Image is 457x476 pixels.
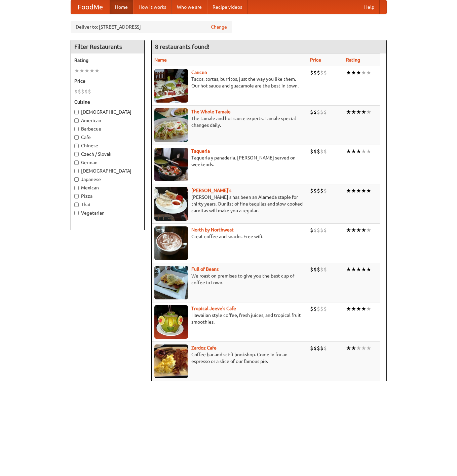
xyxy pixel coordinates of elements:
[366,187,371,194] li: ★
[317,187,320,194] li: $
[317,266,320,273] li: $
[346,148,351,155] li: ★
[154,57,167,63] a: Name
[356,108,361,116] li: ★
[74,159,141,166] label: German
[351,344,356,352] li: ★
[154,194,305,214] p: [PERSON_NAME]'s has been an Alameda staple for thirty years. Our list of fine tequilas and slow-c...
[361,344,366,352] li: ★
[361,266,366,273] li: ★
[155,43,210,50] ng-pluralize: 8 restaurants found!
[313,148,317,155] li: $
[323,108,327,116] li: $
[313,266,317,273] li: $
[74,117,141,124] label: American
[191,148,210,154] a: Taqueria
[154,344,188,378] img: zardoz.jpg
[351,148,356,155] li: ★
[74,110,79,114] input: [DEMOGRAPHIC_DATA]
[74,78,141,84] h5: Price
[366,266,371,273] li: ★
[154,154,305,168] p: Taqueria y panaderia. [PERSON_NAME] served on weekends.
[351,226,356,234] li: ★
[74,118,79,123] input: American
[74,168,141,174] label: [DEMOGRAPHIC_DATA]
[346,187,351,194] li: ★
[317,108,320,116] li: $
[88,88,91,95] li: $
[320,305,323,313] li: $
[191,109,231,114] a: The Whole Tamale
[74,169,79,173] input: [DEMOGRAPHIC_DATA]
[154,351,305,365] p: Coffee bar and sci-fi bookshop. Come in for an espresso or a slice of our famous pie.
[110,0,133,14] a: Home
[323,187,327,194] li: $
[317,148,320,155] li: $
[74,144,79,148] input: Chinese
[346,226,351,234] li: ★
[346,57,360,63] a: Rating
[154,266,188,299] img: beans.jpg
[78,88,81,95] li: $
[310,266,313,273] li: $
[351,108,356,116] li: ★
[74,99,141,105] h5: Cuisine
[356,148,361,155] li: ★
[323,226,327,234] li: $
[313,226,317,234] li: $
[154,69,188,103] img: cancun.jpg
[74,211,79,215] input: Vegetarian
[356,266,361,273] li: ★
[74,134,141,141] label: Cafe
[359,0,380,14] a: Help
[320,266,323,273] li: $
[74,152,79,156] input: Czech / Slovak
[74,210,141,216] label: Vegetarian
[133,0,172,14] a: How it works
[313,108,317,116] li: $
[313,305,317,313] li: $
[356,305,361,313] li: ★
[191,306,236,311] a: Tropical Jeeve's Cafe
[71,0,110,14] a: FoodMe
[356,187,361,194] li: ★
[356,69,361,76] li: ★
[320,148,323,155] li: $
[74,127,79,131] input: Barbecue
[74,184,141,191] label: Mexican
[366,305,371,313] li: ★
[81,88,84,95] li: $
[320,69,323,76] li: $
[191,227,234,232] a: North by Northwest
[74,135,79,140] input: Cafe
[346,69,351,76] li: ★
[317,226,320,234] li: $
[317,344,320,352] li: $
[74,125,141,132] label: Barbecue
[154,226,188,260] img: north.jpg
[310,148,313,155] li: $
[74,177,79,182] input: Japanese
[154,115,305,129] p: The tamale and hot sauce experts. Tamale special changes daily.
[323,305,327,313] li: $
[366,344,371,352] li: ★
[154,76,305,89] p: Tacos, tortas, burritos, just the way you like them. Our hot sauce and guacamole are the best in ...
[317,305,320,313] li: $
[346,305,351,313] li: ★
[323,344,327,352] li: $
[361,108,366,116] li: ★
[320,187,323,194] li: $
[191,345,217,351] a: Zardoz Cafe
[84,67,89,74] li: ★
[310,69,313,76] li: $
[74,186,79,190] input: Mexican
[74,151,141,157] label: Czech / Slovak
[346,266,351,273] li: ★
[310,57,321,63] a: Price
[207,0,247,14] a: Recipe videos
[74,67,79,74] li: ★
[79,67,84,74] li: ★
